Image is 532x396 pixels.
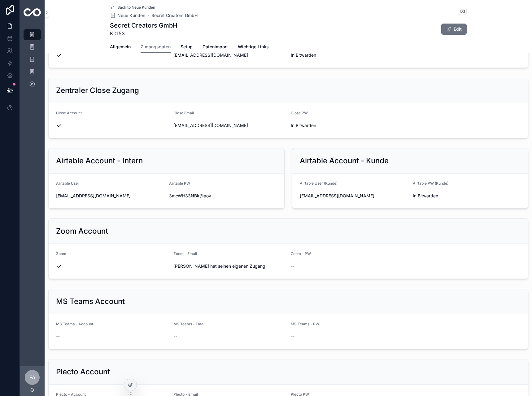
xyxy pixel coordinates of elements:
[173,322,205,326] span: MS Teams - Email
[110,44,131,50] span: Allgemein
[291,122,403,129] span: In Bitwarden
[56,367,110,377] h2: Plecto Account
[291,251,311,256] span: Zoom - PW
[300,193,408,199] span: [EMAIL_ADDRESS][DOMAIN_NAME]
[300,181,338,186] span: Airtable User (Kunde)
[117,12,145,19] span: Neue Kunden
[291,52,403,58] span: In Bitwarden
[56,226,108,236] h2: Zoom Account
[173,111,194,115] span: Close Email
[173,251,197,256] span: Zoom - Email
[169,181,190,186] span: Airtable PW
[291,263,294,269] span: --
[56,111,82,115] span: Close Account
[181,41,193,54] a: Setup
[20,25,45,98] div: scrollable content
[173,122,286,129] span: [EMAIL_ADDRESS][DOMAIN_NAME]
[56,156,143,166] h2: Airtable Account - Intern
[56,322,93,326] span: MS Teams - Account
[56,333,60,340] span: --
[110,12,145,19] a: Neue Kunden
[110,30,177,37] span: K0153
[141,44,171,50] span: Zugangsdaten
[413,181,448,186] span: Airtable PW (Kunde)
[291,333,294,340] span: --
[56,297,125,306] h2: MS Teams Account
[169,193,277,199] span: 3mcWH33NBk@aov
[203,44,228,50] span: Datenimport
[173,52,286,58] span: [EMAIL_ADDRESS][DOMAIN_NAME]
[24,8,41,16] img: App logo
[117,5,155,10] span: Back to Neue Kunden
[110,21,177,30] h1: Secret Creators GmbH
[110,5,155,10] a: Back to Neue Kunden
[238,41,269,54] a: Wichtige Links
[56,251,66,256] span: Zoom
[291,322,319,326] span: MS Teams - PW
[141,41,171,53] a: Zugangsdaten
[56,86,139,95] h2: Zentraler Close Zugang
[110,41,131,54] a: Allgemein
[151,12,198,19] a: Secret Creators GmbH
[413,193,521,199] span: In Bitwarden
[29,374,35,381] span: FA
[291,111,308,115] span: Close PW
[173,263,286,269] span: [PERSON_NAME] hat seinen eigenen Zugang
[56,181,79,186] span: Airtable User
[56,193,164,199] span: [EMAIL_ADDRESS][DOMAIN_NAME]
[181,44,193,50] span: Setup
[300,156,389,166] h2: Airtable Account - Kunde
[173,333,177,340] span: --
[238,44,269,50] span: Wichtige Links
[203,41,228,54] a: Datenimport
[441,24,467,35] button: Edit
